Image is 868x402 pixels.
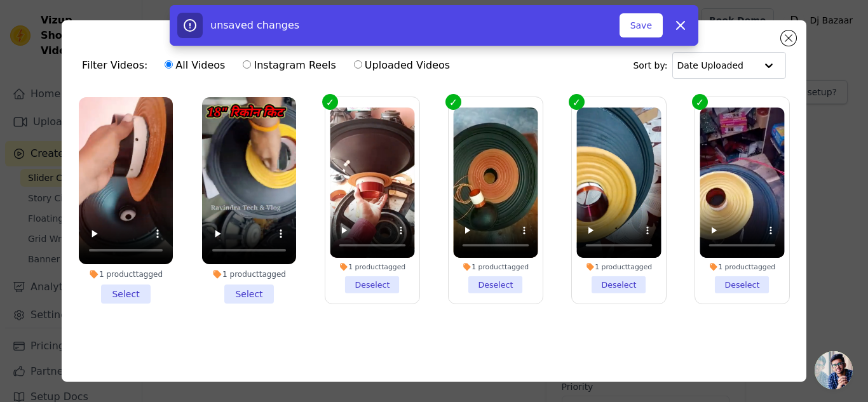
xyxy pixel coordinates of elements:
[815,351,853,389] a: Open chat
[330,262,414,271] div: 1 product tagged
[620,13,663,37] button: Save
[202,269,296,279] div: 1 product tagged
[353,57,451,74] label: Uploaded Videos
[164,57,226,74] label: All Videos
[633,52,786,79] div: Sort by:
[576,262,661,271] div: 1 product tagged
[210,19,299,31] span: unsaved changes
[453,262,538,271] div: 1 product tagged
[700,262,784,271] div: 1 product tagged
[242,57,336,74] label: Instagram Reels
[79,269,173,279] div: 1 product tagged
[82,51,457,80] div: Filter Videos:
